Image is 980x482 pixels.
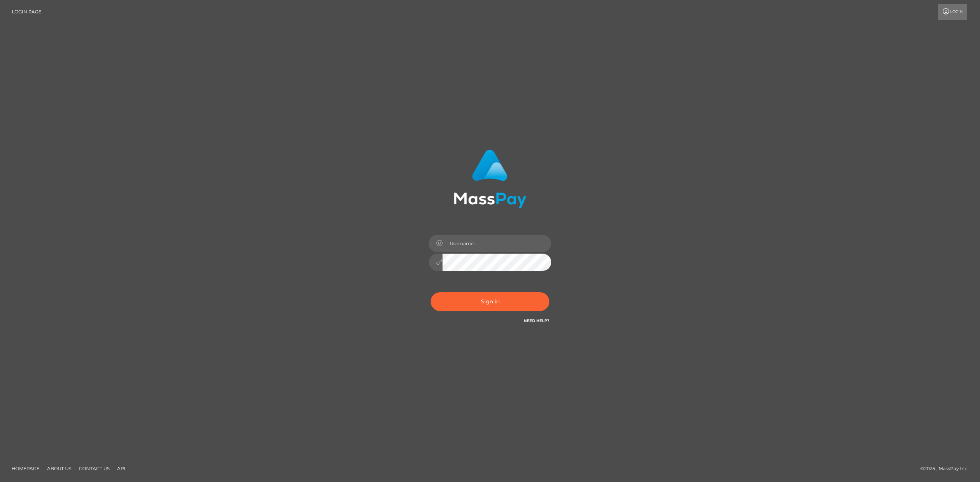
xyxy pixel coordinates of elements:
a: About Us [44,462,74,474]
a: Need Help? [524,318,549,323]
a: API [114,462,129,474]
a: Homepage [8,462,42,474]
a: Login [938,4,967,20]
button: Sign in [431,292,549,311]
img: MassPay Login [454,150,526,208]
div: © 2025 , MassPay Inc. [920,464,974,473]
a: Contact Us [76,462,113,474]
input: Username... [443,235,551,252]
a: Login Page [12,4,41,20]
